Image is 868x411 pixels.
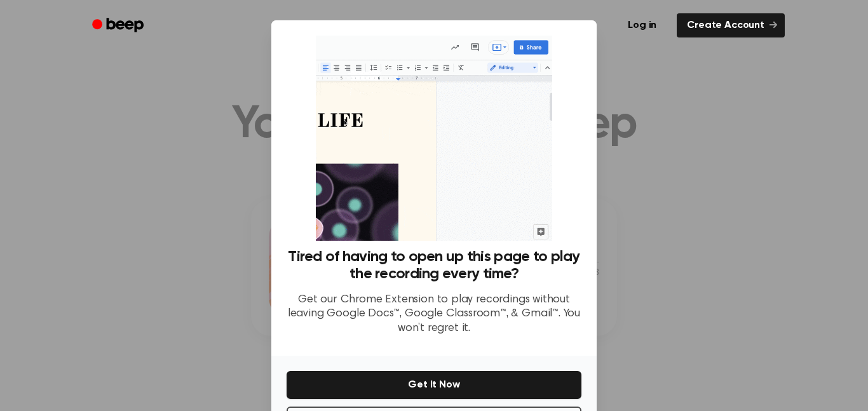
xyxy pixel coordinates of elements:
a: Beep [83,13,155,38]
img: Beep extension in action [316,36,552,241]
a: Create Account [677,13,785,37]
p: Get our Chrome Extension to play recordings without leaving Google Docs™, Google Classroom™, & Gm... [287,293,581,336]
button: Get It Now [287,371,581,399]
a: Log in [615,11,669,40]
h3: Tired of having to open up this page to play the recording every time? [287,248,581,283]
